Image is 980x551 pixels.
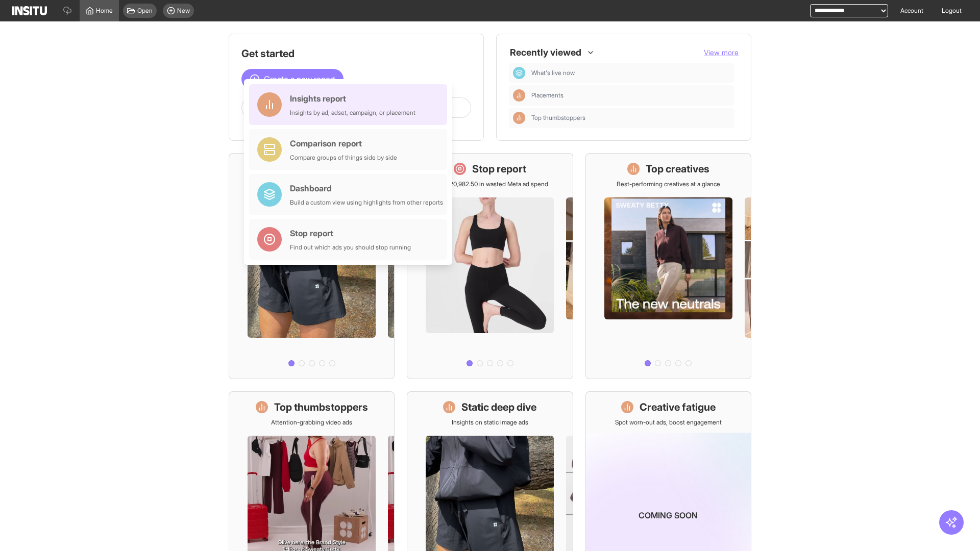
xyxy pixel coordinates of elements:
[472,162,526,176] h1: Stop report
[290,154,397,162] div: Compare groups of things side by side
[241,69,344,89] button: Create a new report
[274,400,368,414] h1: Top thumbstoppers
[531,69,575,77] span: What's live now
[271,418,352,427] p: Attention-grabbing video ads
[452,418,528,427] p: Insights on static image ads
[290,109,415,117] div: Insights by ad, adset, campaign, or placement
[96,7,113,15] span: Home
[407,153,573,379] a: Stop reportSave £20,982.50 in wasted Meta ad spend
[585,153,751,379] a: Top creativesBest-performing creatives at a glance
[137,7,153,15] span: Open
[290,182,443,194] div: Dashboard
[431,180,548,188] p: Save £20,982.50 in wasted Meta ad spend
[513,89,525,102] div: Insights
[264,73,335,85] span: Create a new report
[290,243,411,252] div: Find out which ads you should stop running
[177,7,190,15] span: New
[461,400,536,414] h1: Static deep dive
[531,114,585,122] span: Top thumbstoppers
[531,91,730,99] span: Placements
[290,227,411,239] div: Stop report
[290,198,443,207] div: Build a custom view using highlights from other reports
[617,180,720,188] p: Best-performing creatives at a glance
[646,162,709,176] h1: Top creatives
[513,67,525,79] div: Dashboard
[531,114,730,122] span: Top thumbstoppers
[12,6,47,15] img: Logo
[229,153,395,379] a: What's live nowSee all active ads instantly
[704,48,739,57] span: View more
[290,92,415,105] div: Insights report
[531,91,563,99] span: Placements
[290,137,397,149] div: Comparison report
[531,69,730,77] span: What's live now
[513,112,525,124] div: Insights
[704,47,739,58] button: View more
[241,46,471,61] h1: Get started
